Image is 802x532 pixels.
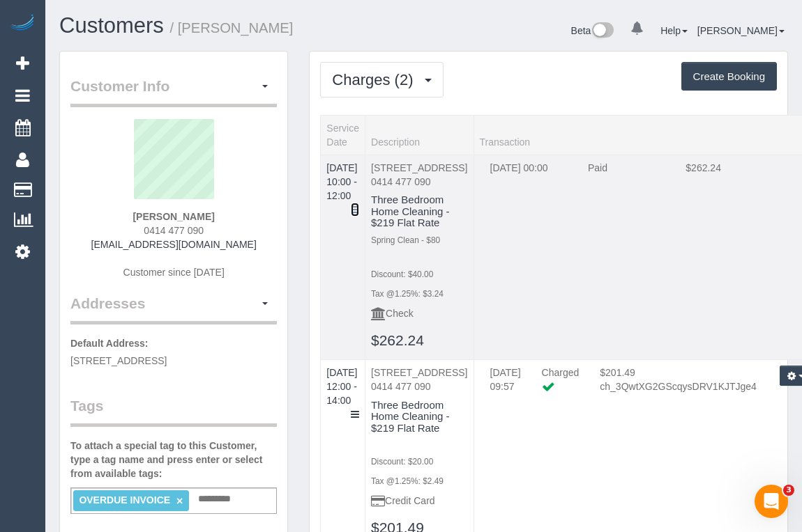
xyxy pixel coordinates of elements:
p: [STREET_ADDRESS] 0414 477 090 [371,161,467,189]
span: 3 [783,485,794,496]
a: [DATE] 10:00 - 12:00 [326,162,357,201]
td: Charge Amount, Transaction Id [675,161,773,203]
td: Charge Label [531,366,590,407]
td: Charged Date [480,366,531,407]
span: [STREET_ADDRESS] [70,355,167,366]
h4: Three Bedroom Home Cleaning - $219 Flat Rate [371,194,467,229]
img: Automaid Logo [8,14,36,33]
p: Check [371,306,467,320]
a: Beta [571,25,614,36]
legend: Customer Info [70,76,277,107]
img: New interface [591,22,614,40]
a: $262.24 [371,332,424,348]
span: Customer since [DATE] [123,267,225,278]
iframe: Intercom live chat [755,485,788,518]
td: Service Date [321,155,365,360]
a: [EMAIL_ADDRESS][DOMAIN_NAME] [91,239,257,250]
small: Tax @1.25%: $2.49 [371,476,444,486]
a: Customers [59,13,164,38]
th: Description [365,115,474,155]
span: Charges (2) [332,71,420,88]
h4: Three Bedroom Home Cleaning - $219 Flat Rate [371,400,467,435]
a: [DATE] 12:00 - 14:00 [326,367,357,406]
td: Description [365,155,474,360]
td: Charge Label [577,161,675,203]
td: Charge Amount, Transaction Id [589,366,767,407]
legend: Tags [70,396,277,427]
td: Charged Date [480,161,577,203]
div: Spring Clean - $80 [371,235,467,247]
small: Discount: $40.00 [371,269,433,279]
button: Create Booking [681,62,777,91]
p: [STREET_ADDRESS] 0414 477 090 [371,366,467,393]
label: Default Address: [70,336,149,350]
small: Tax @1.25%: $3.24 [371,289,444,299]
span: OVERDUE INVOICE [79,494,170,506]
a: Help [660,25,688,36]
a: × [176,495,183,507]
a: [PERSON_NAME] [697,25,785,36]
label: To attach a special tag to this Customer, type a tag name and press enter or select from availabl... [70,439,277,480]
p: Credit Card [371,494,467,508]
small: Discount: $20.00 [371,457,433,467]
strong: [PERSON_NAME] [133,211,214,222]
small: / [PERSON_NAME] [170,20,294,36]
span: 0414 477 090 [144,225,204,236]
button: Charges (2) [320,62,443,97]
th: Service Date [321,115,365,155]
